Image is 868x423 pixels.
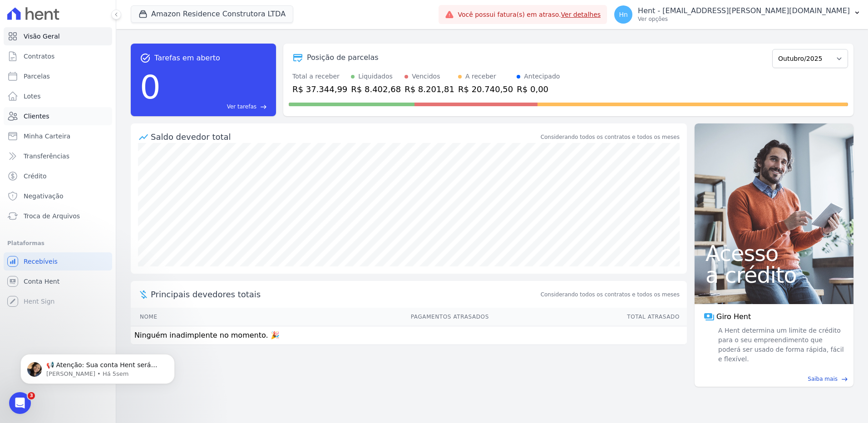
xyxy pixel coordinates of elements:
[24,92,41,101] span: Lotes
[24,32,60,41] span: Visão Geral
[140,53,151,64] span: task_alt
[465,72,496,81] div: A receber
[524,72,560,81] div: Antecipado
[260,103,267,110] span: east
[4,87,112,105] a: Lotes
[4,207,112,225] a: Troca de Arquivos
[4,252,112,271] a: Recebíveis
[716,326,844,364] span: A Hent determina um limite de crédito para o seu empreendimento que poderá ser usado de forma ráp...
[39,35,157,43] p: Message from Adriane, sent Há 5sem
[705,242,843,264] span: Acesso
[541,290,680,299] span: Considerando todos os contratos e todos os meses
[154,53,220,64] span: Tarefas em aberto
[9,392,31,414] iframe: Intercom live chat
[705,264,843,286] span: a crédito
[638,15,850,23] p: Ver opções
[541,133,680,141] div: Considerando todos os contratos e todos os meses
[24,192,64,201] span: Negativação
[39,26,155,277] span: 📢 Atenção: Sua conta Hent será migrada para a Conta Arke! Estamos trazendo para você uma nova con...
[292,83,347,95] div: R$ 37.344,99
[716,311,751,322] span: Giro Hent
[227,103,256,111] span: Ver tarefas
[458,83,513,95] div: R$ 20.740,50
[7,335,188,398] iframe: Intercom notifications mensagem
[307,52,379,63] div: Posição de parcelas
[351,83,401,95] div: R$ 8.402,68
[131,308,230,326] th: Nome
[24,72,50,81] span: Parcelas
[841,376,848,383] span: east
[358,72,393,81] div: Liquidados
[517,83,560,95] div: R$ 0,00
[7,238,108,249] div: Plataformas
[24,172,47,181] span: Crédito
[24,112,49,121] span: Clientes
[28,392,35,399] span: 3
[4,187,112,205] a: Negativação
[607,2,868,27] button: Hn Hent - [EMAIL_ADDRESS][PERSON_NAME][DOMAIN_NAME] Ver opções
[4,272,112,290] a: Conta Hent
[24,257,58,266] span: Recebíveis
[808,375,838,383] span: Saiba mais
[140,64,161,111] div: 0
[131,326,687,345] td: Ninguém inadimplente no momento. 🎉
[619,11,627,18] span: Hn
[489,308,687,326] th: Total Atrasado
[164,103,267,111] a: Ver tarefas east
[404,83,454,95] div: R$ 8.201,81
[24,152,69,161] span: Transferências
[4,127,112,145] a: Minha Carteira
[4,107,112,125] a: Clientes
[24,277,59,286] span: Conta Hent
[700,375,848,383] a: Saiba mais east
[561,11,601,18] a: Ver detalhes
[24,132,70,141] span: Minha Carteira
[4,167,112,185] a: Crédito
[151,131,539,143] div: Saldo devedor total
[4,47,112,65] a: Contratos
[458,10,601,20] span: Você possui fatura(s) em atraso.
[131,5,293,23] button: Amazon Residence Construtora LTDA
[412,72,440,81] div: Vencidos
[4,27,112,45] a: Visão Geral
[230,308,489,326] th: Pagamentos Atrasados
[4,67,112,85] a: Parcelas
[151,288,539,300] span: Principais devedores totais
[24,52,54,61] span: Contratos
[292,72,347,81] div: Total a receber
[638,6,850,15] p: Hent - [EMAIL_ADDRESS][PERSON_NAME][DOMAIN_NAME]
[24,211,80,221] span: Troca de Arquivos
[4,147,112,165] a: Transferências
